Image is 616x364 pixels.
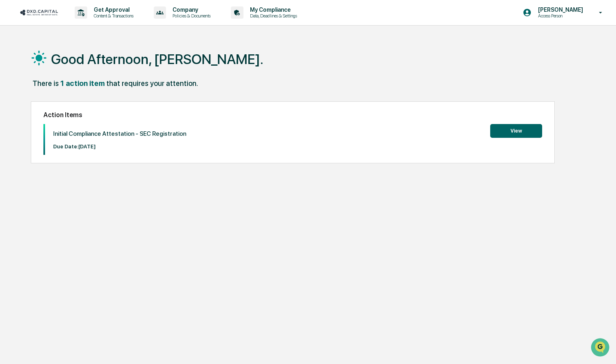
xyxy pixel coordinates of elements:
div: 🔎 [8,118,15,124]
p: Get Approval [87,6,138,13]
p: Access Person [532,13,587,19]
div: 1 action item [60,79,105,88]
span: Data Lookup [16,117,51,125]
p: My Compliance [243,6,301,13]
p: How can we help? [8,17,148,30]
p: Due Date: [DATE] [53,143,186,150]
button: View [490,124,542,138]
div: We're available if you need us! [28,70,103,76]
a: View [490,126,542,134]
div: There is [32,79,59,88]
button: Start new chat [138,64,148,74]
div: Start new chat [28,62,133,70]
img: 1746055101610-c473b297-6a78-478c-a979-82029cc54cd1 [8,62,23,76]
iframe: Open customer support [590,337,612,359]
p: [PERSON_NAME] [532,6,587,13]
span: Pylon [81,137,98,143]
p: Initial Compliance Attestation - SEC Registration [53,130,186,137]
span: Attestations [67,102,101,110]
a: Powered byPylon [57,137,98,143]
a: 🔎Data Lookup [5,114,54,128]
h1: Good Afternoon, [PERSON_NAME]. [51,51,263,67]
div: that requires your attention. [106,79,198,88]
p: Content & Transactions [87,13,138,19]
a: 🗄️Attestations [56,98,104,113]
h2: Action Items [43,111,543,119]
p: Data, Deadlines & Settings [243,13,301,19]
div: 🖐️ [8,103,15,109]
div: 🗄️ [59,103,65,109]
p: Company [166,6,215,13]
span: Preclearance [16,102,52,110]
a: 🖐️Preclearance [5,98,56,113]
img: logo [19,9,58,16]
p: Policies & Documents [166,13,215,19]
